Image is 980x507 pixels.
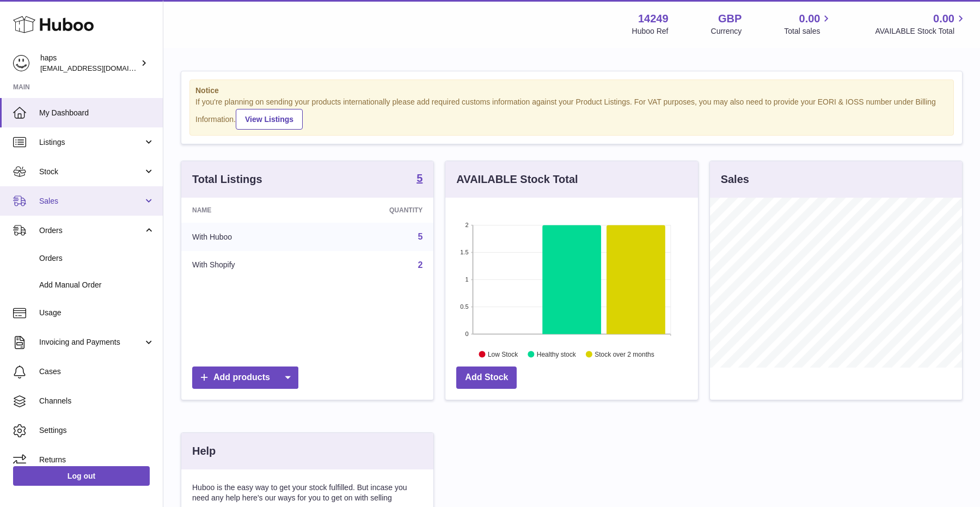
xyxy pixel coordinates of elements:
[192,366,298,389] a: Add products
[39,425,155,436] span: Settings
[799,11,820,26] span: 0.00
[595,350,654,358] text: Stock over 2 months
[418,260,422,270] a: 2
[721,172,749,187] h3: Sales
[39,108,155,118] span: My Dashboard
[236,109,303,130] a: View Listings
[39,396,155,406] span: Channels
[416,173,422,186] a: 5
[192,172,262,187] h3: Total Listings
[181,251,317,279] td: With Shopify
[711,26,742,36] div: Currency
[875,11,967,36] a: 0.00 AVAILABLE Stock Total
[13,466,150,486] a: Log out
[418,232,422,241] a: 5
[39,137,143,148] span: Listings
[39,253,155,264] span: Orders
[39,225,143,236] span: Orders
[39,366,155,377] span: Cases
[39,167,143,177] span: Stock
[638,11,669,26] strong: 14249
[39,337,143,347] span: Invoicing and Payments
[933,11,954,26] span: 0.00
[784,11,832,36] a: 0.00 Total sales
[181,223,317,251] td: With Huboo
[192,482,422,503] p: Huboo is the easy way to get your stock fulfilled. But incase you need any help here's our ways f...
[465,331,469,337] text: 0
[40,53,138,74] div: haps
[456,172,578,187] h3: AVAILABLE Stock Total
[465,222,469,228] text: 2
[461,249,469,255] text: 1.5
[40,64,160,72] span: [EMAIL_ADDRESS][DOMAIN_NAME]
[632,26,669,36] div: Huboo Ref
[488,350,518,358] text: Low Stock
[181,198,317,223] th: Name
[875,26,967,36] span: AVAILABLE Stock Total
[784,26,832,36] span: Total sales
[416,173,422,184] strong: 5
[317,198,434,223] th: Quantity
[39,280,155,290] span: Add Manual Order
[13,55,29,71] img: hello@gethaps.co.uk
[192,444,216,459] h3: Help
[718,11,742,26] strong: GBP
[39,455,155,465] span: Returns
[461,303,469,310] text: 0.5
[537,350,577,358] text: Healthy stock
[39,196,143,206] span: Sales
[465,276,469,283] text: 1
[195,97,948,130] div: If you're planning on sending your products internationally please add required customs informati...
[456,366,517,389] a: Add Stock
[39,308,155,318] span: Usage
[195,85,948,96] strong: Notice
